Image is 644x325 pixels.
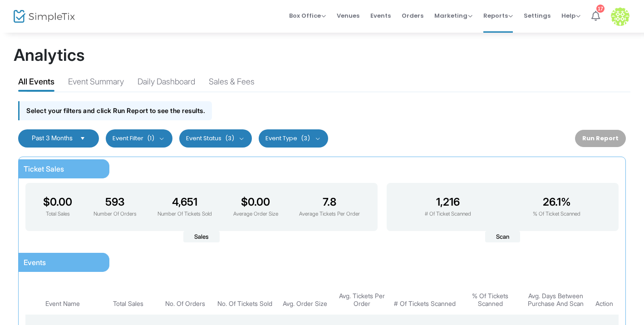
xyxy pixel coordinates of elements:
span: % Of Tickets Scanned [461,292,519,308]
span: Scan [485,231,520,243]
span: Venues [337,4,359,27]
span: Avg. Days Between Purchase And Scan [524,292,588,308]
button: Event Status(3) [179,129,252,148]
h1: Analytics [14,45,630,65]
span: Avg. Tickets Per Order [336,292,388,308]
p: Number Of Tickets Sold [157,210,212,218]
button: Event Filter(1) [106,129,172,148]
span: Sales [183,231,220,243]
span: Avg. Order Size [283,300,327,308]
h3: $0.00 [233,196,278,208]
th: Action [590,286,619,315]
div: 17 [596,5,605,13]
h3: 7.8 [299,196,360,208]
p: Average Tickets Per Order [299,210,360,218]
span: # Of Tickets Scanned [394,300,456,308]
span: Marketing [434,11,472,20]
h3: 593 [93,196,137,208]
div: Daily Dashboard [138,75,195,91]
span: Help [561,11,580,20]
th: No. Of Tickets Sold [214,286,276,315]
span: Reports [483,11,513,20]
span: Events [370,4,391,27]
span: Event Name [45,300,80,308]
h3: $0.00 [43,196,72,208]
p: Total Sales [43,210,72,218]
h3: 4,651 [157,196,212,208]
h3: 1,216 [425,196,471,208]
p: Average Order Size [233,210,278,218]
button: Event Type(3) [259,129,328,148]
span: Events [24,258,46,267]
span: Total Sales [113,300,143,308]
p: # Of Ticket Scanned [425,210,471,218]
span: Past 3 Months [32,134,73,142]
span: Ticket Sales [24,164,64,173]
p: Number Of Orders [93,210,137,218]
span: Box Office [289,11,326,20]
span: (3) [301,135,310,142]
h3: 26.1% [533,196,580,208]
span: No. Of Orders [165,300,205,308]
span: Orders [402,4,423,27]
span: (3) [225,135,234,142]
div: Select your filters and click Run Report to see the results. [18,101,212,120]
span: Settings [524,4,551,27]
div: Sales & Fees [209,75,255,91]
div: Event Summary [68,75,124,91]
div: All Events [18,75,54,91]
p: % Of Ticket Scanned [533,210,580,218]
span: (1) [147,135,154,142]
button: Select [76,135,89,142]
